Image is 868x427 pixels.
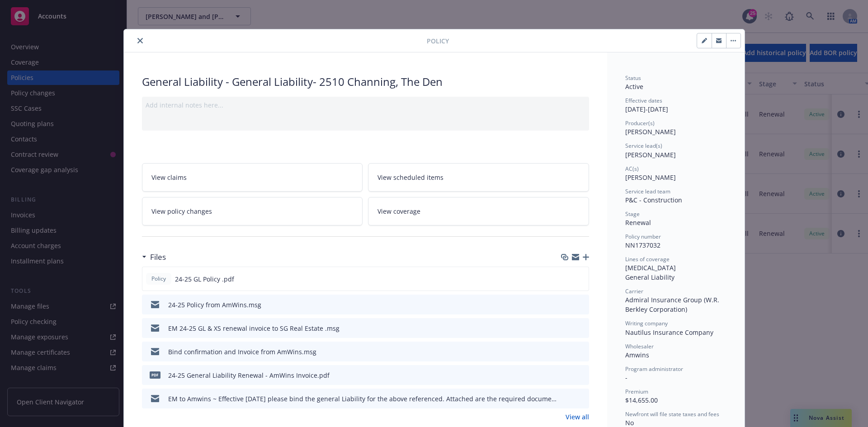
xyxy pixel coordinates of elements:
[368,163,589,192] a: View scheduled items
[150,251,166,263] h3: Files
[168,300,261,310] div: 24-25 Policy from AmWins.msg
[625,173,676,182] span: [PERSON_NAME]
[577,300,585,310] button: preview file
[625,365,683,373] span: Program administrator
[577,324,585,333] button: preview file
[625,241,660,249] span: NN1737032
[146,100,585,110] div: Add internal notes here...
[577,274,585,284] button: preview file
[625,97,662,104] span: Effective dates
[625,418,634,427] span: No
[142,74,589,89] div: General Liability - General Liability- 2510 Channing, The Den
[625,263,726,272] div: [MEDICAL_DATA]
[142,163,363,192] a: View claims
[625,351,649,359] span: Amwins
[368,197,589,225] a: View coverage
[625,188,670,195] span: Service lead team
[175,274,234,284] span: 24-25 GL Policy .pdf
[625,396,658,404] span: $14,655.00
[168,347,316,357] div: Bind confirmation and Invoice from AmWins.msg
[151,173,187,182] span: View claims
[563,324,570,333] button: download file
[135,35,146,46] button: close
[625,119,655,127] span: Producer(s)
[142,197,363,225] a: View policy changes
[563,300,570,310] button: download file
[563,371,570,380] button: download file
[625,127,676,136] span: [PERSON_NAME]
[427,36,449,46] span: Policy
[625,388,648,395] span: Premium
[625,165,639,173] span: AC(s)
[625,328,713,337] span: Nautilus Insurance Company
[625,210,640,218] span: Stage
[563,394,570,404] button: download file
[625,272,726,282] div: General Liability
[563,347,570,357] button: download file
[168,394,559,404] div: EM to Amwins ~ Effective [DATE] please bind the general Liability for the above referenced. Attac...
[142,251,166,263] div: Files
[625,97,726,114] div: [DATE] - [DATE]
[625,410,719,418] span: Newfront will file state taxes and fees
[625,218,651,227] span: Renewal
[150,275,168,283] span: Policy
[625,150,676,159] span: [PERSON_NAME]
[625,255,670,263] span: Lines of coverage
[577,347,585,357] button: preview file
[625,319,668,327] span: Writing company
[577,371,585,380] button: preview file
[577,394,585,404] button: preview file
[625,343,654,350] span: Wholesaler
[566,412,589,422] a: View all
[625,296,721,314] span: Admiral Insurance Group (W.R. Berkley Corporation)
[151,206,212,216] span: View policy changes
[625,233,661,240] span: Policy number
[377,173,443,182] span: View scheduled items
[168,324,340,333] div: EM 24-25 GL & XS renewal invoice to SG Real Estate .msg
[625,373,627,382] span: -
[625,82,643,91] span: Active
[377,206,420,216] span: View coverage
[625,142,662,150] span: Service lead(s)
[625,287,643,295] span: Carrier
[625,196,682,204] span: P&C - Construction
[625,74,641,82] span: Status
[150,371,160,378] span: pdf
[562,274,570,284] button: download file
[168,371,330,380] div: 24-25 General Liability Renewal - AmWins Invoice.pdf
